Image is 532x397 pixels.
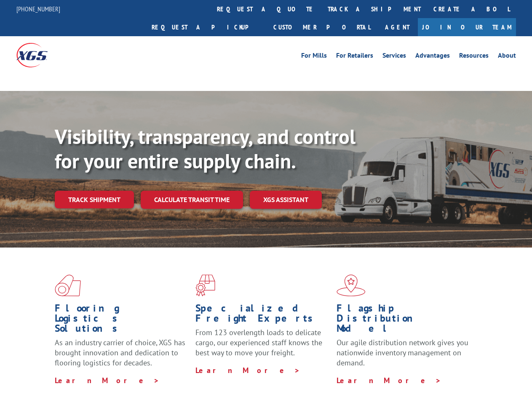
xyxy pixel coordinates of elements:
a: For Retailers [336,52,373,61]
a: Calculate transit time [141,191,243,209]
a: Request a pickup [145,18,267,36]
a: About [498,52,516,61]
h1: Specialized Freight Experts [195,303,330,328]
a: Learn More > [195,365,300,375]
a: Join Our Team [418,18,516,36]
a: Learn More > [55,376,160,385]
a: For Mills [301,52,327,61]
img: xgs-icon-flagship-distribution-model-red [337,274,366,296]
a: Advantages [415,52,450,61]
h1: Flooring Logistics Solutions [55,303,189,338]
a: Customer Portal [267,18,377,36]
img: xgs-icon-focused-on-flooring-red [195,274,215,296]
a: XGS ASSISTANT [250,191,322,209]
a: Services [382,52,406,61]
h1: Flagship Distribution Model [337,303,471,338]
p: From 123 overlength loads to delicate cargo, our experienced staff knows the best way to move you... [195,328,330,365]
span: Our agile distribution network gives you nationwide inventory management on demand. [337,338,468,368]
a: Resources [459,52,489,61]
b: Visibility, transparency, and control for your entire supply chain. [55,123,356,174]
a: [PHONE_NUMBER] [16,5,60,13]
a: Agent [377,18,418,36]
a: Track shipment [55,191,134,208]
span: As an industry carrier of choice, XGS has brought innovation and dedication to flooring logistics... [55,338,185,368]
a: Learn More > [337,376,441,385]
img: xgs-icon-total-supply-chain-intelligence-red [55,274,81,296]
